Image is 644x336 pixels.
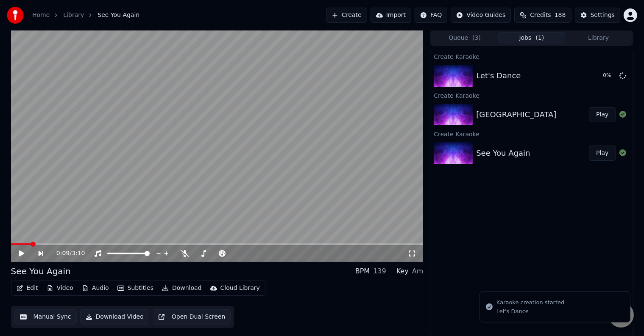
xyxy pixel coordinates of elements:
div: Am [412,266,424,276]
button: Open Dual Screen [153,309,231,325]
div: Let's Dance [476,70,521,82]
span: See You Again [98,11,139,19]
span: 3:10 [72,249,85,258]
button: Download Video [80,309,149,325]
div: Key [396,266,409,276]
button: Jobs [498,32,565,44]
span: 0:09 [56,249,70,258]
span: ( 1 ) [535,34,544,42]
button: Audio [78,282,112,294]
button: Play [589,146,616,161]
img: youka [7,7,24,24]
button: Library [565,32,632,44]
button: Import [371,8,411,23]
button: Edit [13,282,42,294]
div: Let's Dance [496,308,564,315]
span: 188 [555,11,566,19]
div: Create Karaoke [430,51,633,61]
a: Home [32,11,50,19]
button: Play [589,107,616,122]
span: ( 3 ) [472,34,481,42]
button: Settings [575,8,620,23]
div: / [56,249,77,258]
span: Credits [530,11,551,19]
button: Credits188 [514,8,571,23]
div: Cloud Library [220,284,260,292]
div: [GEOGRAPHIC_DATA] [476,109,556,121]
div: 139 [373,266,386,276]
a: Library [63,11,84,19]
button: Download [159,282,205,294]
button: Video [43,282,77,294]
div: Karaoke creation started [496,298,564,307]
button: Video Guides [451,8,511,23]
div: Create Karaoke [430,129,633,139]
div: Settings [591,11,615,19]
nav: breadcrumb [32,11,139,19]
div: BPM [355,266,370,276]
div: See You Again [476,147,530,159]
div: 0 % [603,72,616,79]
button: FAQ [415,8,447,23]
button: Queue [431,32,498,44]
button: Manual Sync [14,309,77,325]
div: Create Karaoke [430,90,633,100]
div: See You Again [11,265,71,277]
button: Create [326,8,367,23]
button: Subtitles [114,282,157,294]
